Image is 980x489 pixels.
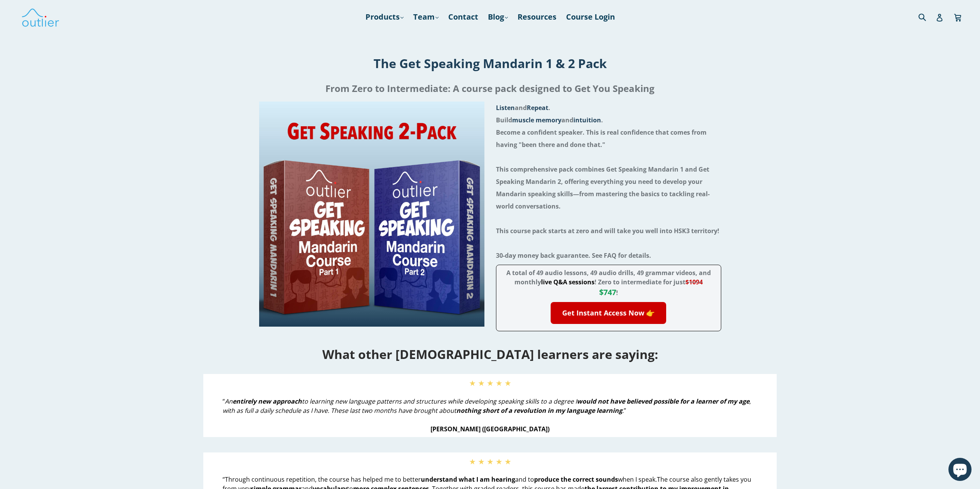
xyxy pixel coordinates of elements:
[421,475,515,484] strong: understand what I am hearing
[916,9,938,25] input: Search
[469,378,511,388] span: ★ ★ ★ ★ ★
[469,456,511,466] span: ★ ★ ★ ★ ★
[527,103,548,112] span: Repeat
[12,79,968,98] h2: From Zero to Intermediate: A course pack designed to Get You Speaking
[21,6,60,28] img: Outlier Linguistics
[12,55,968,72] h1: The Get Speaking Mandarin 1 & 2 Pack
[514,10,560,24] a: Resources
[409,10,442,24] a: Team
[431,424,549,433] strong: [PERSON_NAME] ([GEOGRAPHIC_DATA])
[562,10,619,24] a: Course Login
[496,116,603,124] span: Build and .
[512,116,561,124] span: muscle memory
[496,128,707,149] span: Become a confident speaker. This is real confidence that comes from having "been there and done t...
[223,475,225,484] span: “
[685,278,703,286] span: $1094
[599,289,618,297] span: !
[534,475,618,484] strong: produce the correct sounds
[362,10,407,24] a: Products
[496,251,651,260] span: 30-day money back guarantee. See FAQ for details.
[541,278,595,286] span: live Q&A sessions
[496,227,719,235] span: This course pack starts at zero and will take you well into HSK3 territory!
[573,116,601,124] span: intuition
[444,10,482,24] a: Contact
[946,458,974,483] inbox-online-store-chat: Shopify online store chat
[496,165,710,210] span: This comprehensive pack combines Get Speaking Mandarin 1 and Get Speaking Mandarin 2, offering ev...
[233,397,302,405] strong: entirely new approach
[577,397,749,405] strong: would not have believed possible for a learner of my age
[223,397,751,414] span: “
[506,269,711,286] span: A total of 49 audio lessons, 49 audio drills, 49 grammar videos, and monthly ! Zero to intermedia...
[456,406,622,414] strong: nothing short of a revolution in my language learning
[599,287,616,297] span: $747
[551,302,666,324] a: Get Instant Access Now 👉
[223,396,757,415] li: ”
[225,475,657,484] span: Through continuous repetition, the course has helped me to better and to when I speak.
[223,397,751,414] em: An to learning new language patterns and structures while developing speaking skills to a degree ...
[484,10,512,24] a: Blog
[496,103,550,112] span: and .
[496,103,515,112] span: Listen
[12,346,968,362] h1: What other [DEMOGRAPHIC_DATA] learners are saying:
